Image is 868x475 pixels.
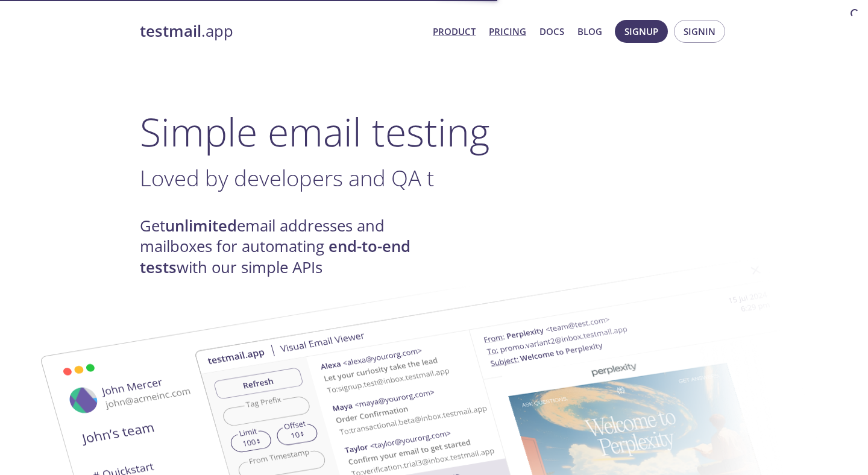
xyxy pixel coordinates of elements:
strong: testmail [140,20,201,42]
h4: Get email addresses and mailboxes for automating with our simple APIs [140,216,434,278]
span: Loved by developers and QA t [140,163,434,193]
a: Product [433,24,476,39]
a: Blog [577,24,602,39]
span: Signin [684,24,715,39]
strong: end-to-end tests [140,236,410,277]
strong: unlimited [165,215,237,236]
a: Pricing [489,24,526,39]
button: Signin [674,20,725,43]
a: testmail.app [140,21,423,42]
a: Docs [539,24,564,39]
h1: Simple email testing [140,109,728,155]
button: Signup [615,20,668,43]
span: Signup [624,24,658,39]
